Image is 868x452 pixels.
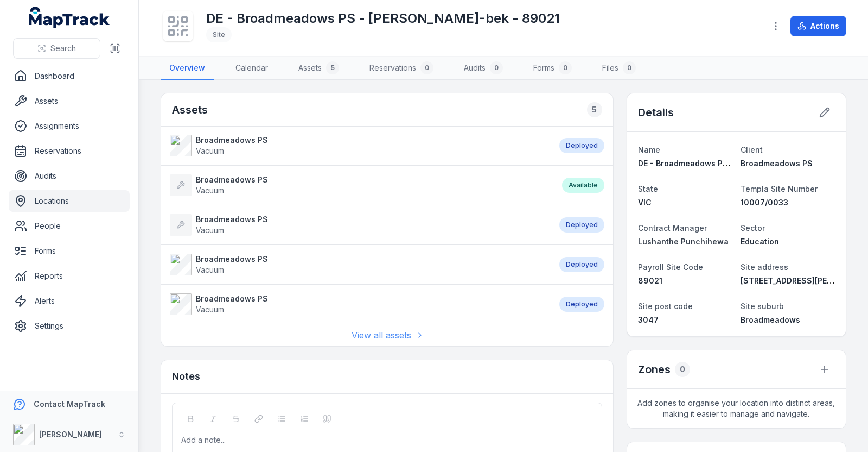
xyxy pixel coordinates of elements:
[525,57,580,80] a: Forms0
[627,389,846,428] span: Add zones to organise your location into distinct areas, making it easier to manage and navigate.
[206,10,560,27] h1: DE - Broadmeadows PS - [PERSON_NAME]-bek - 89021
[638,276,662,285] span: 89021
[675,362,690,377] div: 0
[9,215,130,237] a: People
[638,362,671,377] h2: Zones
[790,16,846,36] button: Actions
[196,293,268,304] strong: Broadmeadows PS
[196,254,268,265] strong: Broadmeadows PS
[196,265,224,274] span: Vacuum
[741,237,779,246] span: Education
[741,262,788,272] span: Site address
[638,145,660,154] span: Name
[170,293,548,315] a: Broadmeadows PSVacuum
[9,165,130,187] a: Audits
[741,198,788,207] span: 10007/0033
[638,105,674,120] h2: Details
[326,61,339,74] div: 5
[34,399,105,409] strong: Contact MapTrack
[638,184,658,193] span: State
[741,184,818,193] span: Templa Site Number
[490,61,503,74] div: 0
[9,65,130,87] a: Dashboard
[196,225,224,235] span: Vacuum
[9,315,130,337] a: Settings
[587,102,602,117] div: 5
[161,57,214,80] a: Overview
[638,262,703,272] span: Payroll Site Code
[593,57,644,80] a: Files0
[290,57,348,80] a: Assets5
[741,302,784,311] span: Site suburb
[559,61,572,74] div: 0
[638,159,850,168] span: DE - Broadmeadows PS - [PERSON_NAME]-bek - 89021
[352,329,422,342] a: View all assets
[741,223,765,233] span: Sector
[9,90,130,112] a: Assets
[638,198,652,207] span: VIC
[29,7,110,28] a: MapTrack
[170,214,548,236] a: Broadmeadows PSVacuum
[196,305,224,314] span: Vacuum
[172,369,200,384] h3: Notes
[9,190,130,212] a: Locations
[741,315,800,324] span: Broadmeadows
[420,61,433,74] div: 0
[623,61,636,74] div: 0
[170,254,548,275] a: Broadmeadows PSVacuum
[559,138,604,153] div: Deployed
[206,27,232,42] div: Site
[741,159,813,168] span: Broadmeadows PS
[559,257,604,272] div: Deployed
[196,174,268,185] strong: Broadmeadows PS
[172,102,208,117] h2: Assets
[50,43,76,54] span: Search
[559,297,604,312] div: Deployed
[196,214,268,225] strong: Broadmeadows PS
[9,290,130,312] a: Alerts
[741,145,763,154] span: Client
[196,146,224,155] span: Vacuum
[170,174,551,196] a: Broadmeadows PSVacuum
[196,186,224,195] span: Vacuum
[196,135,268,146] strong: Broadmeadows PS
[9,140,130,162] a: Reservations
[13,38,100,59] button: Search
[559,217,604,233] div: Deployed
[562,178,604,193] div: Available
[227,57,277,80] a: Calendar
[170,135,548,156] a: Broadmeadows PSVacuum
[39,430,102,439] strong: [PERSON_NAME]
[638,236,732,247] a: Lushanthe Punchihewa
[455,57,512,80] a: Audits0
[638,315,659,324] span: 3047
[9,240,130,262] a: Forms
[638,302,693,311] span: Site post code
[9,265,130,287] a: Reports
[638,223,707,233] span: Contract Manager
[9,115,130,137] a: Assignments
[361,57,442,80] a: Reservations0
